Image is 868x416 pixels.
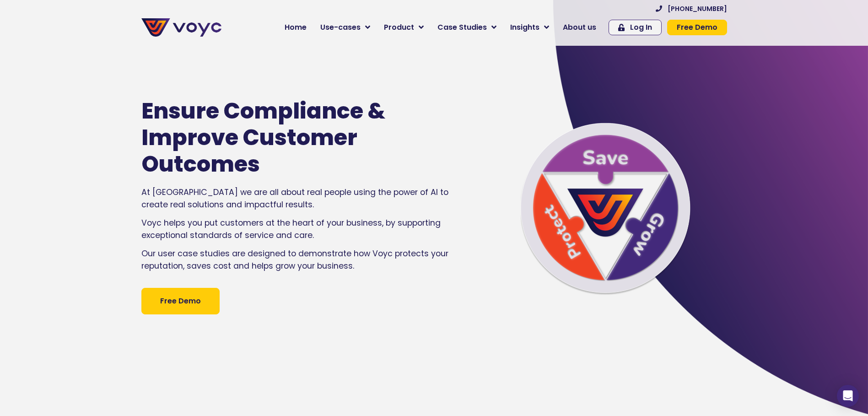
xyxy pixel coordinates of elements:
a: [PHONE_NUMBER] [656,5,727,12]
span: Insights [510,22,539,33]
span: Product [384,22,414,33]
span: Home [285,22,307,33]
span: About us [563,22,596,33]
span: Log In [630,24,652,31]
img: voyc-full-logo [141,18,221,37]
a: Insights [503,18,556,37]
span: Free Demo [160,296,201,307]
p: At [GEOGRAPHIC_DATA] we are all about real people using the power of AI to create real solutions ... [141,186,454,211]
a: About us [556,18,603,37]
a: Home [278,18,313,37]
a: Free Demo [141,288,220,314]
div: Open Intercom Messenger [837,385,859,407]
p: Our user case studies are designed to demonstrate how Voyc protects your reputation, saves cost a... [141,248,454,272]
a: Free Demo [667,20,727,35]
a: Log In [609,20,662,35]
span: Case Studies [437,22,487,33]
span: [PHONE_NUMBER] [668,5,727,12]
a: Product [377,18,431,37]
h1: Ensure Compliance & Improve Customer Outcomes [141,98,427,177]
span: Free Demo [677,24,717,31]
a: Use-cases [313,18,377,37]
p: Voyc helps you put customers at the heart of your business, by supporting exceptional standards o... [141,217,454,241]
a: Case Studies [431,18,503,37]
span: Use-cases [320,22,361,33]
